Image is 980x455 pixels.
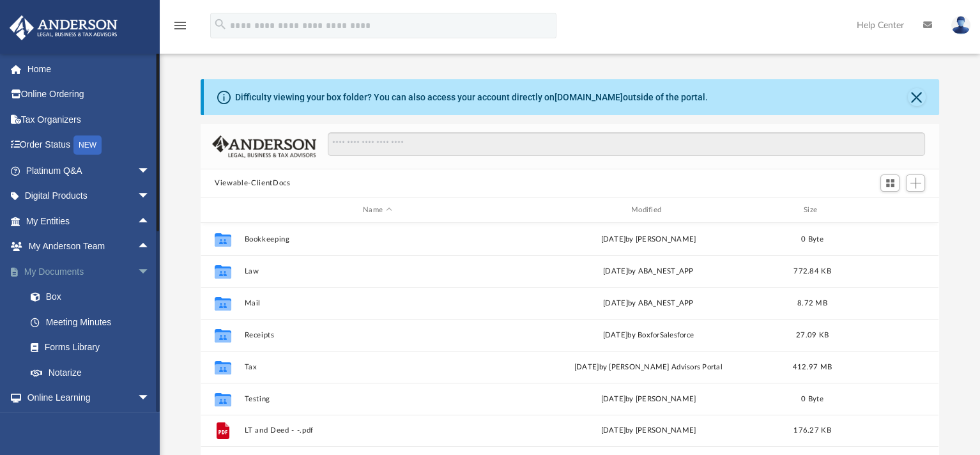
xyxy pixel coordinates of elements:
[245,267,510,275] button: Law
[137,183,163,210] span: arrow_drop_down
[9,183,169,209] a: Digital Productsarrow_drop_down
[235,91,708,104] div: Difficulty viewing your box folder? You can also access your account directly on outside of the p...
[906,174,925,192] button: Add
[9,234,163,259] a: My Anderson Teamarrow_drop_up
[245,331,510,339] button: Receipts
[951,16,970,35] img: User Pic
[516,234,781,245] div: [DATE] by [PERSON_NAME]
[9,158,169,183] a: Platinum Q&Aarrow_drop_down
[794,427,831,434] span: 176.27 KB
[9,132,169,158] a: Order StatusNEW
[793,364,832,371] span: 412.97 MB
[18,360,169,385] a: Notarize
[245,299,510,307] button: Mail
[9,107,169,132] a: Tax Organizers
[787,204,838,216] div: Size
[516,394,781,405] div: [DATE] by [PERSON_NAME]
[137,208,163,235] span: arrow_drop_up
[18,335,163,360] a: Forms Library
[137,158,163,184] span: arrow_drop_down
[215,178,290,189] button: Viewable-ClientDocs
[908,88,926,106] button: Close
[245,426,510,435] button: LT and Deed - -.pdf
[245,363,510,371] button: Tax
[516,204,781,216] div: Modified
[794,268,831,275] span: 772.84 KB
[9,385,163,411] a: Online Learningarrow_drop_down
[555,92,623,102] a: [DOMAIN_NAME]
[801,396,823,403] span: 0 Byte
[801,236,823,243] span: 0 Byte
[9,259,169,284] a: My Documentsarrow_drop_down
[137,234,163,260] span: arrow_drop_up
[137,385,163,412] span: arrow_drop_down
[172,18,188,33] i: menu
[213,17,227,31] i: search
[206,204,238,216] div: id
[9,56,169,82] a: Home
[9,82,169,107] a: Online Ordering
[797,300,827,307] span: 8.72 MB
[9,208,169,234] a: My Entitiesarrow_drop_up
[516,266,781,277] div: [DATE] by ABA_NEST_APP
[137,259,163,285] span: arrow_drop_down
[18,309,169,335] a: Meeting Minutes
[843,204,933,216] div: id
[516,425,781,436] div: [DATE] by [PERSON_NAME]
[245,235,510,243] button: Bookkeeping
[328,132,925,157] input: Search files and folders
[516,330,781,341] div: [DATE] by BoxforSalesforce
[516,298,781,309] div: [DATE] by ABA_NEST_APP
[172,24,188,33] a: menu
[244,204,510,216] div: Name
[516,362,781,373] div: [DATE] by [PERSON_NAME] Advisors Portal
[245,395,510,403] button: Testing
[73,135,102,155] div: NEW
[6,15,121,40] img: Anderson Advisors Platinum Portal
[880,174,900,192] button: Switch to Grid View
[18,410,163,436] a: Courses
[796,332,829,339] span: 27.09 KB
[18,284,163,310] a: Box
